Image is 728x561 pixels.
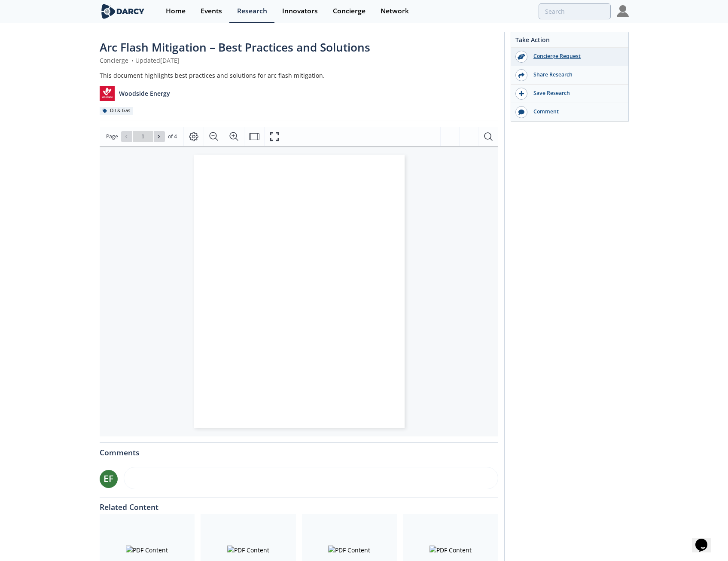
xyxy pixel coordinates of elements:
[527,71,624,79] div: Share Research
[201,8,222,15] div: Events
[381,8,409,15] div: Network
[511,35,628,48] div: Take Action
[100,40,370,55] span: Arc Flash Mitigation – Best Practices and Solutions
[100,71,498,80] div: This document highlights best practices and solutions for arc flash mitigation.
[617,5,629,17] img: Profile
[100,107,134,115] div: Oil & Gas
[237,8,267,15] div: Research
[282,8,318,15] div: Innovators
[527,52,624,60] div: Concierge Request
[100,497,498,511] div: Related Content
[130,56,135,64] span: •
[166,8,186,15] div: Home
[539,3,611,19] input: Advanced Search
[100,470,118,488] div: EF
[119,89,170,98] p: Woodside Energy
[333,8,366,15] div: Concierge
[100,443,498,457] div: Comments
[100,56,498,65] div: Concierge Updated [DATE]
[527,89,624,97] div: Save Research
[100,4,146,19] img: logo-wide.svg
[527,108,624,116] div: Comment
[692,527,719,552] iframe: chat widget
